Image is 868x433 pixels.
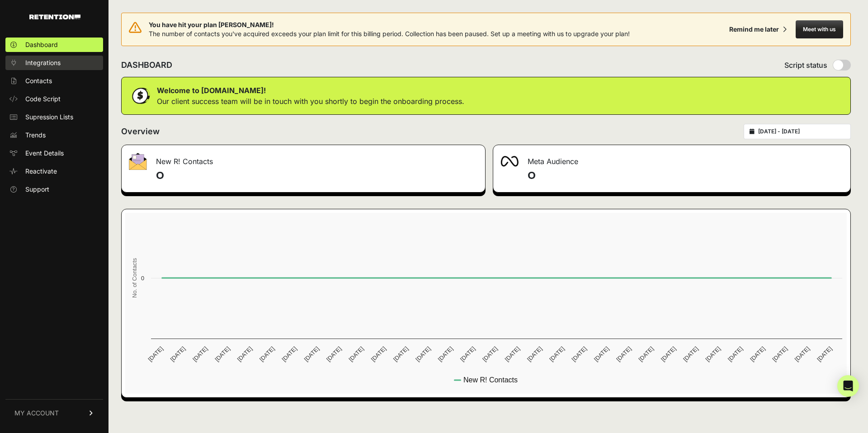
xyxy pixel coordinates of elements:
[729,25,779,34] div: Remind me later
[5,74,103,88] a: Contacts
[771,345,789,363] text: [DATE]
[280,345,298,363] text: [DATE]
[816,345,833,363] text: [DATE]
[837,375,859,397] div: Open Intercom Messenger
[25,94,61,104] span: Code Script
[615,345,632,363] text: [DATE]
[548,345,566,363] text: [DATE]
[157,86,266,95] strong: Welcome to [DOMAIN_NAME]!
[793,345,811,363] text: [DATE]
[169,345,187,363] text: [DATE]
[504,345,521,363] text: [DATE]
[5,128,103,142] a: Trends
[437,345,454,363] text: [DATE]
[5,182,103,197] a: Support
[749,345,766,363] text: [DATE]
[122,145,485,172] div: New R! Contacts
[5,164,103,179] a: Reactivate
[25,167,57,176] span: Reactivate
[14,409,59,418] span: MY ACCOUNT
[526,345,543,363] text: [DATE]
[637,345,655,363] text: [DATE]
[726,21,790,38] button: Remind me later
[5,38,103,52] a: Dashboard
[5,146,103,160] a: Event Details
[682,345,699,363] text: [DATE]
[528,169,843,183] h4: 0
[500,156,519,167] img: fa-meta-2f981b61bb99beabf952f7030308934f19ce035c18b003e963880cc3fabeebb7.png
[129,85,151,107] img: dollar-coin-05c43ed7efb7bc0c12610022525b4bbbb207c7efeef5aecc26f025e68dcafac9.png
[25,113,73,122] span: Supression Lists
[129,153,147,170] img: fa-envelope-19ae18322b30453b285274b1b8af3d052b27d846a4fbe8435d1a52b978f639a2.png
[25,149,64,158] span: Event Details
[147,345,165,363] text: [DATE]
[191,345,209,363] text: [DATE]
[5,399,103,427] a: MY ACCOUNT
[149,20,630,29] span: You have hit your plan [PERSON_NAME]!
[25,58,61,67] span: Integrations
[481,345,499,363] text: [DATE]
[593,345,610,363] text: [DATE]
[784,60,827,71] span: Script status
[414,345,432,363] text: [DATE]
[660,345,677,363] text: [DATE]
[726,345,744,363] text: [DATE]
[5,92,103,106] a: Code Script
[5,56,103,70] a: Integrations
[325,345,343,363] text: [DATE]
[459,345,476,363] text: [DATE]
[213,345,231,363] text: [DATE]
[347,345,365,363] text: [DATE]
[157,96,464,107] p: Our client success team will be in touch with you shortly to begin the onboarding process.
[493,145,850,172] div: Meta Audience
[463,376,518,384] text: New R! Contacts
[303,345,321,363] text: [DATE]
[5,110,103,124] a: Supression Lists
[141,275,144,282] text: 0
[704,345,722,363] text: [DATE]
[121,125,160,138] h2: Overview
[131,258,138,298] text: No. of Contacts
[392,345,410,363] text: [DATE]
[25,40,58,49] span: Dashboard
[370,345,387,363] text: [DATE]
[149,30,630,38] span: The number of contacts you've acquired exceeds your plan limit for this billing period. Collectio...
[571,345,588,363] text: [DATE]
[25,131,46,140] span: Trends
[156,169,478,183] h4: 0
[121,59,172,71] h2: DASHBOARD
[25,76,52,85] span: Contacts
[796,20,843,38] button: Meet with us
[29,14,80,19] img: Retention.com
[236,345,254,363] text: [DATE]
[25,185,49,194] span: Support
[258,345,276,363] text: [DATE]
